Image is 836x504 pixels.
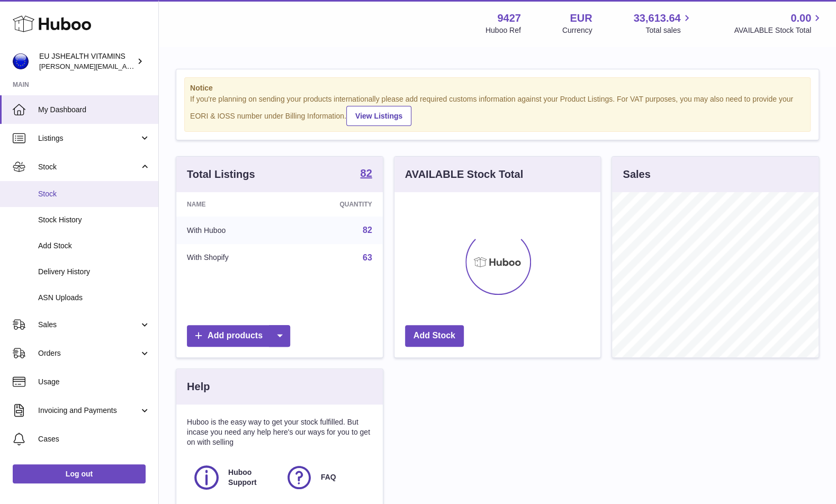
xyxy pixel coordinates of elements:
[192,463,274,492] a: Huboo Support
[38,348,139,358] span: Orders
[363,226,372,235] a: 82
[38,267,150,277] span: Delivery History
[790,11,811,25] span: 0.00
[287,192,383,217] th: Quantity
[187,380,210,394] h3: Help
[734,11,823,35] a: 0.00 AVAILABLE Stock Total
[570,11,592,25] strong: EUR
[176,217,287,244] td: With Huboo
[734,25,823,35] span: AVAILABLE Stock Total
[497,11,521,25] strong: 9427
[13,464,146,483] a: Log out
[38,320,139,330] span: Sales
[38,241,150,251] span: Add Stock
[363,253,372,262] a: 63
[39,51,134,71] div: EU JSHEALTH VITAMINS
[38,377,150,387] span: Usage
[562,25,592,35] div: Currency
[187,325,290,347] a: Add products
[190,94,805,126] div: If you're planning on sending your products internationally please add required customs informati...
[285,463,367,492] a: FAQ
[38,293,150,303] span: ASN Uploads
[405,167,523,182] h3: AVAILABLE Stock Total
[228,467,273,488] span: Huboo Support
[405,325,464,347] a: Add Stock
[360,168,372,178] strong: 82
[321,472,336,482] span: FAQ
[13,53,29,69] img: laura@jessicasepel.com
[39,62,212,70] span: [PERSON_NAME][EMAIL_ADDRESS][DOMAIN_NAME]
[645,25,693,35] span: Total sales
[38,406,139,416] span: Invoicing and Payments
[38,133,139,143] span: Listings
[38,215,150,225] span: Stock History
[486,25,521,35] div: Huboo Ref
[360,168,372,181] a: 82
[187,167,255,182] h3: Total Listings
[187,417,372,447] p: Huboo is the easy way to get your stock fulfilled. But incase you need any help here's our ways f...
[176,244,287,272] td: With Shopify
[346,106,411,126] a: View Listings
[190,83,805,93] strong: Notice
[176,192,287,217] th: Name
[38,434,150,444] span: Cases
[38,105,150,115] span: My Dashboard
[633,11,680,25] span: 33,613.64
[633,11,693,35] a: 33,613.64 Total sales
[38,189,150,199] span: Stock
[38,162,139,172] span: Stock
[623,167,650,182] h3: Sales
